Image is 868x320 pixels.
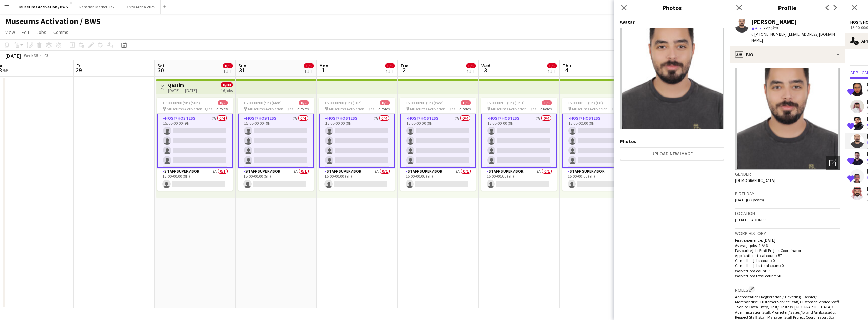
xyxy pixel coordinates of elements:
[735,230,840,236] h3: Work history
[751,31,787,37] span: t. [PHONE_NUMBER]
[547,63,557,68] span: 0/5
[406,100,444,105] span: 15:00-00:00 (9h) (Wed)
[620,28,724,129] img: Crew avatar
[762,25,779,30] span: 720.6km
[735,243,840,248] p: Average jobs: 4.546
[563,63,571,69] span: Thu
[167,106,216,111] span: Museums Activation - Qassim
[400,168,476,191] app-card-role: Staff Supervisor7A0/115:00-00:00 (9h)
[318,66,328,74] span: 1
[735,197,764,202] span: [DATE] (22 years)
[238,63,246,69] span: Sun
[319,63,328,69] span: Mon
[51,28,71,37] a: Comms
[324,100,362,105] span: 15:00-00:00 (9h) (Tue)
[221,82,233,87] span: 0/80
[168,82,197,88] h3: Qassim
[76,63,82,69] span: Fri
[561,66,571,74] span: 4
[751,19,797,25] div: [PERSON_NAME]
[238,114,314,168] app-card-role: Host/ Hostess7A0/415:00-00:00 (9h)
[400,114,476,168] app-card-role: Host/ Hostess7A0/415:00-00:00 (9h)
[238,168,314,191] app-card-role: Staff Supervisor7A0/115:00-00:00 (9h)
[22,53,39,58] span: Week 35
[223,63,233,68] span: 0/5
[157,168,233,191] app-card-role: Staff Supervisor7A0/115:00-00:00 (9h)
[380,100,390,105] span: 0/5
[735,68,840,170] img: Crew avatar or photo
[299,100,309,105] span: 0/5
[36,29,46,35] span: Jobs
[572,106,621,111] span: Museums Activation - Qassim
[491,106,540,111] span: Museums Activation - Qassim
[481,63,490,69] span: Wed
[221,87,233,93] div: 16 jobs
[562,114,638,168] app-card-role: Host/ Hostess7A0/415:00-00:00 (9h)
[481,114,557,168] app-card-role: Host/ Hostess7A0/415:00-00:00 (9h)
[735,268,840,273] p: Worked jobs count: 7
[304,69,313,74] div: 1 Job
[735,286,840,293] h3: Roles
[297,106,309,111] span: 2 Roles
[168,88,197,93] div: [DATE] → [DATE]
[730,46,845,63] div: Bio
[400,63,408,69] span: Tue
[5,52,21,59] div: [DATE]
[14,0,74,14] button: Museums Activation / BWS
[400,98,476,191] app-job-card: 15:00-00:00 (9h) (Wed)0/5 Museums Activation - Qassim2 RolesHost/ Hostess7A0/415:00-00:00 (9h) St...
[157,98,233,191] app-job-card: 15:00-00:00 (9h) (Sun)0/5 Museums Activation - Qassim2 RolesHost/ Hostess7A0/415:00-00:00 (9h) St...
[614,3,730,12] h3: Photos
[735,248,840,253] p: Favourite job: Staff Project Coordinator
[730,3,845,12] h3: Profile
[238,98,314,191] app-job-card: 15:00-00:00 (9h) (Mon)0/5 Museums Activation - Qassim2 RolesHost/ Hostess7A0/415:00-00:00 (9h) St...
[459,106,471,111] span: 2 Roles
[19,28,32,37] a: Edit
[461,100,471,105] span: 0/5
[218,100,228,105] span: 0/5
[5,16,101,26] h1: Museums Activation / BWS
[487,100,525,105] span: 15:00-00:00 (9h) (Thu)
[542,100,552,105] span: 0/5
[735,258,840,263] p: Cancelled jobs count: 0
[319,98,395,191] app-job-card: 15:00-00:00 (9h) (Tue)0/5 Museums Activation - Qassim2 RolesHost/ Hostess7A0/415:00-00:00 (9h) St...
[735,273,840,278] p: Worked jobs total count: 50
[735,253,840,258] p: Applications total count: 87
[480,66,490,74] span: 3
[120,0,161,14] button: ONYX Arena 2025
[243,100,282,105] span: 15:00-00:00 (9h) (Mon)
[319,168,395,191] app-card-role: Staff Supervisor7A0/115:00-00:00 (9h)
[304,63,314,68] span: 0/5
[22,29,29,35] span: Edit
[385,63,395,68] span: 0/5
[223,69,232,74] div: 1 Job
[5,29,15,35] span: View
[548,69,556,74] div: 1 Job
[735,210,840,216] h3: Location
[399,66,408,74] span: 2
[568,100,603,105] span: 15:00-00:00 (9h) (Fri)
[620,147,724,161] button: Upload new image
[620,138,724,144] h4: Photos
[735,217,769,222] span: [STREET_ADDRESS]
[34,28,49,37] a: Jobs
[481,168,557,191] app-card-role: Staff Supervisor7A0/115:00-00:00 (9h)
[75,66,82,74] span: 29
[386,69,394,74] div: 1 Job
[540,106,552,111] span: 2 Roles
[42,53,48,58] div: +03
[755,25,761,30] span: 4.5
[620,19,724,25] h4: Avatar
[162,100,200,105] span: 15:00-00:00 (9h) (Sun)
[735,171,840,177] h3: Gender
[248,106,297,111] span: Museums Activation - Qassim
[481,98,557,191] app-job-card: 15:00-00:00 (9h) (Thu)0/5 Museums Activation - Qassim2 RolesHost/ Hostess7A0/415:00-00:00 (9h) St...
[562,98,638,191] div: 15:00-00:00 (9h) (Fri)0/5 Museums Activation - Qassim2 RolesHost/ Hostess7A0/415:00-00:00 (9h) St...
[735,191,840,197] h3: Birthday
[735,178,775,183] span: [DEMOGRAPHIC_DATA]
[157,63,165,69] span: Sat
[735,263,840,268] p: Cancelled jobs total count: 0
